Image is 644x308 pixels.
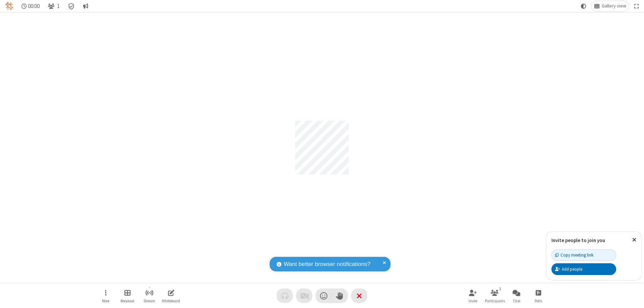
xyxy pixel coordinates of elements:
[102,299,109,303] span: More
[80,1,91,11] button: Conversation
[555,252,593,258] div: Copy meeting link
[485,299,505,303] span: Participants
[96,286,116,305] button: Open menu
[591,1,629,11] button: Change layout
[578,1,589,11] button: Using system theme
[551,249,616,261] button: Copy meeting link
[485,286,505,305] button: Open participant list
[513,299,521,303] span: Chat
[535,299,542,303] span: Polls
[45,1,62,11] button: Open participant list
[632,1,642,11] button: Fullscreen
[120,299,135,303] span: Breakout
[602,3,626,9] span: Gallery view
[277,288,293,303] button: Audio problem - check your Internet connection or call by phone
[506,286,527,305] button: Open chat
[296,288,312,303] button: Video
[497,286,503,292] div: 1
[469,299,477,303] span: Invite
[627,232,641,248] button: Close popover
[19,1,43,11] div: Timer
[144,299,155,303] span: Stream
[162,299,180,303] span: Whiteboard
[551,237,605,243] label: Invite people to join you
[57,3,60,9] span: 1
[463,286,483,305] button: Invite participants (⌘+Shift+I)
[284,260,370,269] span: Want better browser notifications?
[139,286,159,305] button: Start streaming
[316,288,332,303] button: Send a reaction
[332,288,348,303] button: Raise hand
[528,286,548,305] button: Open poll
[117,286,138,305] button: Manage Breakout Rooms
[551,263,616,275] button: Add people
[28,3,40,9] span: 00:00
[5,2,13,10] img: QA Selenium DO NOT DELETE OR CHANGE
[65,1,78,11] div: Meeting details Encryption enabled
[351,288,367,303] button: End or leave meeting
[161,286,181,305] button: Open shared whiteboard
